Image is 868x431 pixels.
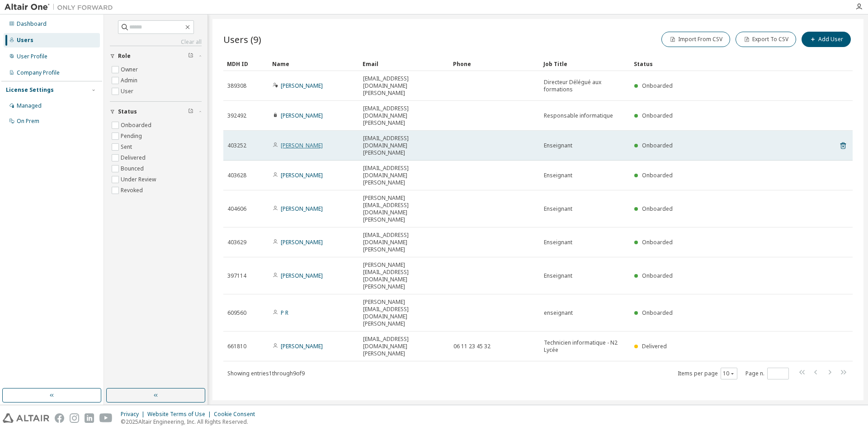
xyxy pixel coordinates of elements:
span: Directeur Délégué aux formations [544,79,626,93]
span: [PERSON_NAME][EMAIL_ADDRESS][DOMAIN_NAME][PERSON_NAME] [363,194,445,223]
span: Onboarded [642,272,673,279]
span: Technicien informatique - N2 Lycée [544,339,626,354]
img: instagram.svg [70,413,79,423]
div: Email [363,57,446,71]
div: Privacy [121,411,147,418]
span: [PERSON_NAME][EMAIL_ADDRESS][DOMAIN_NAME][PERSON_NAME] [363,261,445,290]
span: 609560 [227,309,246,317]
span: Onboarded [642,205,673,213]
span: Onboarded [642,82,673,90]
a: Clear all [110,38,202,46]
a: [PERSON_NAME] [281,238,323,246]
div: Dashboard [17,20,47,28]
span: [EMAIL_ADDRESS][DOMAIN_NAME][PERSON_NAME] [363,232,445,253]
span: Showing entries 1 through 9 of 9 [227,369,305,377]
a: P R [281,309,288,317]
span: 392492 [227,112,246,119]
div: Phone [453,57,536,71]
span: 389308 [227,82,246,90]
span: Onboarded [642,142,673,149]
span: 403628 [227,172,246,179]
span: 06 11 23 45 32 [453,343,491,350]
label: Bounced [121,163,146,174]
div: Job Title [543,57,627,71]
button: Add User [802,32,851,47]
div: Company Profile [17,69,60,76]
label: User [121,86,135,97]
img: Altair One [5,3,118,12]
span: [EMAIL_ADDRESS][DOMAIN_NAME][PERSON_NAME] [363,336,445,357]
label: Revoked [121,185,145,196]
span: enseignant [544,309,573,317]
span: Role [118,52,131,60]
a: [PERSON_NAME] [281,82,323,90]
p: © 2025 Altair Engineering, Inc. All Rights Reserved. [121,418,260,426]
label: Under Review [121,174,158,185]
span: 403252 [227,142,246,149]
span: 403629 [227,239,246,246]
span: Onboarded [642,171,673,179]
a: [PERSON_NAME] [281,171,323,179]
span: 404606 [227,205,246,213]
div: Name [272,57,355,71]
span: Clear filter [188,52,193,60]
span: Enseignant [544,239,572,246]
span: Enseignant [544,272,572,279]
div: Cookie Consent [214,411,260,418]
span: Enseignant [544,142,572,149]
div: Users [17,37,33,44]
label: Admin [121,75,139,86]
span: Responsable informatique [544,112,613,119]
span: Items per page [678,368,737,379]
span: Page n. [745,368,789,379]
a: [PERSON_NAME] [281,112,323,119]
div: Managed [17,102,42,109]
span: Onboarded [642,238,673,246]
button: Status [110,102,202,122]
label: Owner [121,64,140,75]
a: [PERSON_NAME] [281,205,323,213]
div: On Prem [17,118,39,125]
span: Delivered [642,342,667,350]
button: Import From CSV [661,32,730,47]
label: Pending [121,131,144,142]
span: Status [118,108,137,115]
span: 397114 [227,272,246,279]
img: linkedin.svg [85,413,94,423]
span: [EMAIL_ADDRESS][DOMAIN_NAME][PERSON_NAME] [363,135,445,156]
span: Clear filter [188,108,193,115]
span: [EMAIL_ADDRESS][DOMAIN_NAME][PERSON_NAME] [363,75,445,97]
label: Onboarded [121,120,153,131]
div: MDH ID [227,57,265,71]
button: Export To CSV [736,32,796,47]
div: Website Terms of Use [147,411,214,418]
div: User Profile [17,53,47,60]
a: [PERSON_NAME] [281,272,323,279]
button: Role [110,46,202,66]
button: 10 [723,370,735,377]
span: Onboarded [642,309,673,317]
label: Delivered [121,152,147,163]
span: Enseignant [544,205,572,213]
a: [PERSON_NAME] [281,342,323,350]
img: youtube.svg [99,413,113,423]
img: facebook.svg [55,413,64,423]
div: Status [634,57,806,71]
span: Enseignant [544,172,572,179]
span: Onboarded [642,112,673,119]
span: [EMAIL_ADDRESS][DOMAIN_NAME][PERSON_NAME] [363,105,445,127]
span: Users (9) [223,33,261,46]
img: altair_logo.svg [3,413,49,423]
a: [PERSON_NAME] [281,142,323,149]
span: [PERSON_NAME][EMAIL_ADDRESS][DOMAIN_NAME][PERSON_NAME] [363,298,445,327]
label: Sent [121,142,134,152]
span: [EMAIL_ADDRESS][DOMAIN_NAME][PERSON_NAME] [363,165,445,186]
span: 661810 [227,343,246,350]
div: License Settings [6,86,54,94]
